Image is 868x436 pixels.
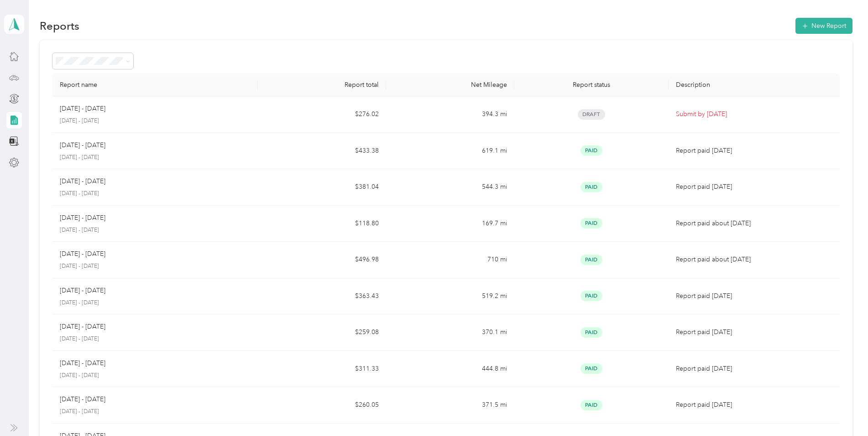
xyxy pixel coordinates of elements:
[386,242,514,278] td: 710 mi
[60,154,251,162] p: [DATE] - [DATE]
[60,190,251,198] p: [DATE] - [DATE]
[60,358,105,368] p: [DATE] - [DATE]
[60,213,105,223] p: [DATE] - [DATE]
[258,351,386,388] td: $311.33
[386,206,514,242] td: 169.7 mi
[817,385,868,436] iframe: Everlance-gr Chat Button Frame
[386,387,514,424] td: 371.5 mi
[60,394,105,404] p: [DATE] - [DATE]
[40,21,79,31] h1: Reports
[676,364,832,374] p: Report paid [DATE]
[258,242,386,278] td: $496.98
[60,249,105,259] p: [DATE] - [DATE]
[386,96,514,133] td: 394.3 mi
[578,109,605,120] span: Draft
[60,176,105,186] p: [DATE] - [DATE]
[258,133,386,170] td: $433.38
[676,182,832,192] p: Report paid [DATE]
[386,74,514,96] th: Net Mileage
[60,299,251,307] p: [DATE] - [DATE]
[676,146,832,156] p: Report paid [DATE]
[580,255,602,265] span: Paid
[669,74,840,96] th: Description
[258,169,386,206] td: $381.04
[52,74,258,96] th: Report name
[60,140,105,150] p: [DATE] - [DATE]
[580,145,602,156] span: Paid
[60,104,105,114] p: [DATE] - [DATE]
[60,408,251,416] p: [DATE] - [DATE]
[676,218,832,229] p: Report paid about [DATE]
[60,262,251,271] p: [DATE] - [DATE]
[580,363,602,374] span: Paid
[60,286,105,296] p: [DATE] - [DATE]
[676,255,832,265] p: Report paid about [DATE]
[580,327,602,338] span: Paid
[795,18,852,34] button: New Report
[522,81,661,89] div: Report status
[258,314,386,351] td: $259.08
[60,226,251,234] p: [DATE] - [DATE]
[60,372,251,380] p: [DATE] - [DATE]
[580,400,602,410] span: Paid
[258,206,386,242] td: $118.80
[60,322,105,332] p: [DATE] - [DATE]
[258,278,386,315] td: $363.43
[676,291,832,301] p: Report paid [DATE]
[386,351,514,388] td: 444.8 mi
[60,335,251,343] p: [DATE] - [DATE]
[386,133,514,170] td: 619.1 mi
[676,327,832,337] p: Report paid [DATE]
[60,117,251,125] p: [DATE] - [DATE]
[258,74,386,96] th: Report total
[386,169,514,206] td: 544.3 mi
[580,291,602,301] span: Paid
[258,387,386,424] td: $260.05
[676,109,832,119] p: Submit by [DATE]
[386,278,514,315] td: 519.2 mi
[676,400,832,410] p: Report paid [DATE]
[258,96,386,133] td: $276.02
[580,182,602,192] span: Paid
[386,314,514,351] td: 370.1 mi
[580,218,602,229] span: Paid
